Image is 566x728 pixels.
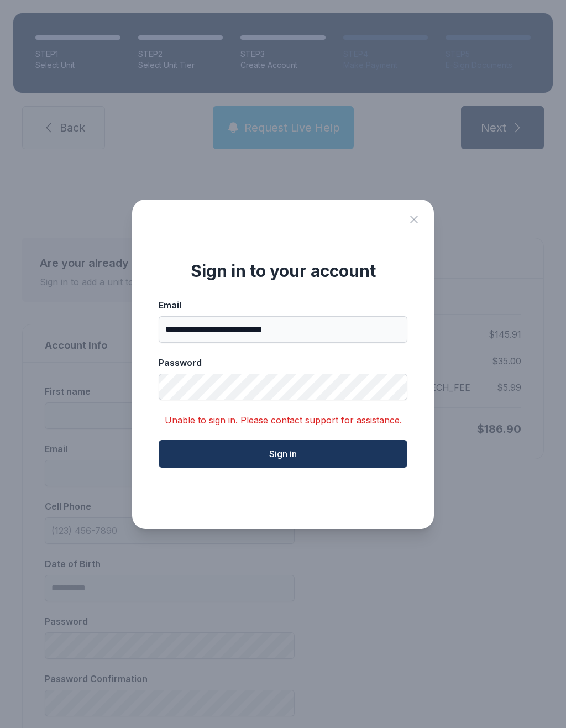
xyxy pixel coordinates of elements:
[407,213,421,226] button: Close sign in modal
[159,356,407,369] div: Password
[159,298,407,312] div: Email
[159,316,407,343] input: Email
[159,413,407,427] div: Unable to sign in. Please contact support for assistance.
[159,374,407,400] input: Password
[269,447,297,460] span: Sign in
[159,261,407,281] div: Sign in to your account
